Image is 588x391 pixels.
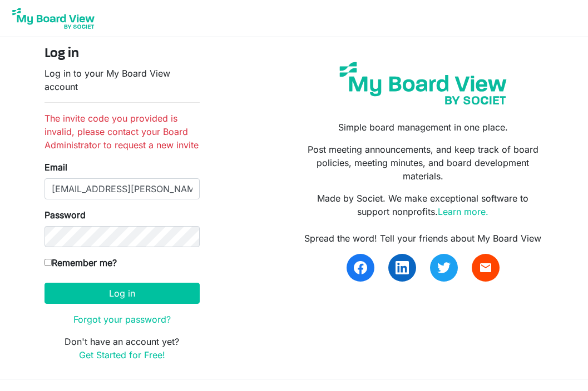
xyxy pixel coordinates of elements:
a: Get Started for Free! [79,349,165,360]
a: Forgot your password? [73,314,171,325]
label: Remember me? [45,256,117,269]
a: Learn more. [438,206,488,217]
p: Made by Societ. We make exceptional software to support nonprofits. [302,192,543,218]
p: Don't have an account yet? [45,335,200,362]
img: my-board-view-societ.svg [333,55,514,112]
div: Spread the word! Tell your friends about My Board View [302,232,543,245]
p: Simple board management in one place. [302,121,543,134]
img: twitter.svg [437,261,451,274]
a: email [472,254,500,282]
p: Post meeting announcements, and keep track of board policies, meeting minutes, and board developm... [302,143,543,183]
label: Password [45,208,86,222]
p: Log in to your My Board View account [45,67,200,93]
button: Log in [45,283,200,304]
label: Email [45,161,67,174]
span: email [479,261,492,274]
h4: Log in [45,46,200,62]
img: linkedin.svg [396,261,409,274]
img: facebook.svg [354,261,367,274]
li: The invite code you provided is invalid, please contact your Board Administrator to request a new... [45,112,200,152]
input: Remember me? [45,259,52,266]
img: My Board View Logo [9,4,98,32]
